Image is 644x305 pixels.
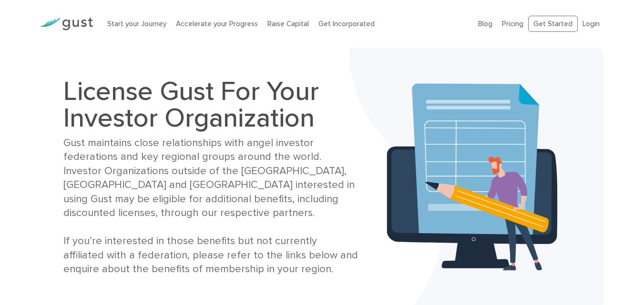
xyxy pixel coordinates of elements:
a: Get Started [528,16,578,32]
a: Blog [478,20,492,28]
h1: License Gust For Your Investor Organization [63,78,359,131]
img: Gust Logo [40,18,93,30]
div: Gust maintains close relationships with angel investor federations and key regional groups around... [63,136,359,276]
a: Login [583,20,600,28]
a: Pricing [502,20,523,28]
a: Raise Capital [267,20,309,28]
a: Get Incorporated [318,20,375,28]
a: Start your Journey [107,20,166,28]
a: Accelerate your Progress [176,20,258,28]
